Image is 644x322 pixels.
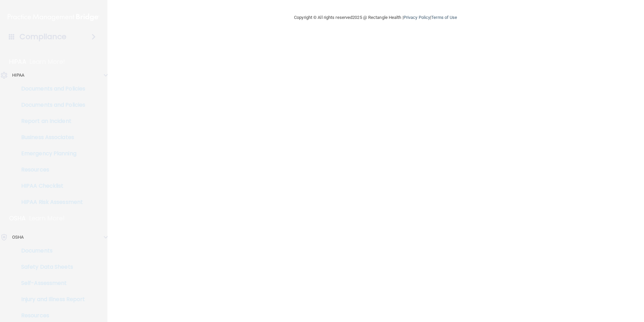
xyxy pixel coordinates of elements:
[4,134,96,141] p: Business Associates
[4,166,96,173] p: Resources
[12,233,24,241] p: OSHA
[4,85,96,92] p: Documents and Policies
[29,214,65,222] p: Learn More!
[9,214,26,222] p: OSHA
[4,247,96,254] p: Documents
[4,312,96,319] p: Resources
[4,296,96,303] p: Injury and Illness Report
[4,150,96,157] p: Emergency Planning
[12,71,25,79] p: HIPAA
[4,280,96,287] p: Self-Assessment
[9,58,26,66] p: HIPAA
[431,15,457,20] a: Terms of Use
[30,58,65,66] p: Learn More!
[4,118,96,125] p: Report an Incident
[4,102,96,108] p: Documents and Policies
[4,199,96,206] p: HIPAA Risk Assessment
[8,10,99,24] img: PMB logo
[404,15,430,20] a: Privacy Policy
[253,7,498,28] div: Copyright © All rights reserved 2025 @ Rectangle Health | |
[4,264,96,270] p: Safety Data Sheets
[4,183,96,189] p: HIPAA Checklist
[20,32,66,42] h4: Compliance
